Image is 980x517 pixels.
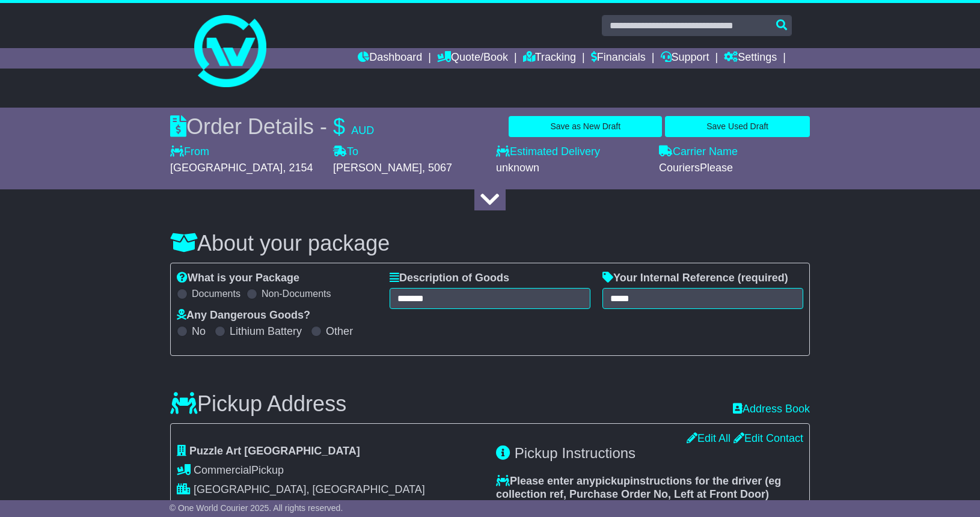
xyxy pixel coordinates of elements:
[192,288,240,299] label: Documents
[177,309,310,322] label: Any Dangerous Goods?
[733,403,810,416] a: Address Book
[602,272,788,285] label: Your Internal Reference (required)
[351,124,374,136] span: AUD
[262,288,331,299] label: Non-Documents
[523,48,576,69] a: Tracking
[177,272,299,285] label: What is your Package
[733,432,803,444] a: Edit Contact
[194,464,251,476] span: Commercial
[192,325,206,338] label: No
[333,162,422,174] span: [PERSON_NAME]
[496,162,647,175] div: unknown
[170,162,283,174] span: [GEOGRAPHIC_DATA]
[189,445,360,457] span: Puzzle Art [GEOGRAPHIC_DATA]
[170,114,374,139] div: Order Details -
[358,48,422,69] a: Dashboard
[591,48,646,69] a: Financials
[496,475,781,500] span: eg collection ref, Purchase Order No, Left at Front Door
[326,325,353,338] label: Other
[437,48,508,69] a: Quote/Book
[595,475,630,487] span: pickup
[177,464,484,477] div: Pickup
[515,445,635,461] span: Pickup Instructions
[659,162,810,175] div: CouriersPlease
[170,145,209,159] label: From
[665,116,810,137] button: Save Used Draft
[230,325,302,338] label: Lithium Battery
[496,145,647,159] label: Estimated Delivery
[659,145,738,159] label: Carrier Name
[170,392,346,416] h3: Pickup Address
[283,162,313,174] span: , 2154
[170,503,343,513] span: © One World Courier 2025. All rights reserved.
[333,114,345,139] span: $
[661,48,709,69] a: Support
[687,432,730,444] a: Edit All
[194,483,425,495] span: [GEOGRAPHIC_DATA], [GEOGRAPHIC_DATA]
[496,475,803,501] label: Please enter any instructions for the driver ( )
[170,231,810,255] h3: About your package
[333,145,358,159] label: To
[724,48,777,69] a: Settings
[509,116,662,137] button: Save as New Draft
[422,162,452,174] span: , 5067
[390,272,509,285] label: Description of Goods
